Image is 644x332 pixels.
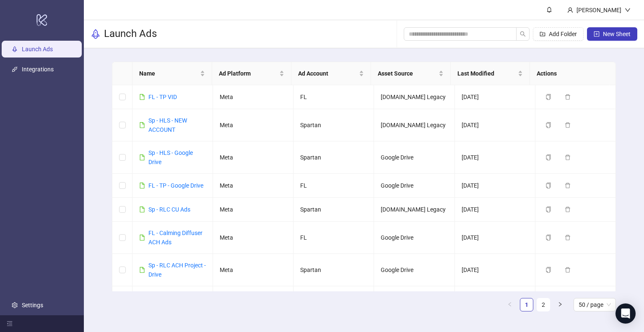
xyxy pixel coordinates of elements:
span: file [139,183,145,188]
a: FL - TP VID [148,94,177,100]
a: FL - Calming Diffuser ACH Ads [148,230,203,246]
button: Add Folder [533,27,584,41]
span: delete [565,94,571,100]
td: FL [293,222,374,254]
span: down [625,7,631,13]
a: Sp - HLS - Google Drive [148,149,193,165]
td: [DATE] [455,254,535,286]
a: 1 [520,298,533,311]
td: [DOMAIN_NAME] Legacy [374,198,454,222]
td: [DATE] [455,141,535,174]
span: copy [545,122,551,128]
td: Meta [213,141,293,174]
span: copy [545,267,551,273]
th: Ad Platform [212,62,292,85]
span: delete [565,183,571,188]
a: FL - TP - Google Drive [148,182,203,189]
td: Meta [213,174,293,198]
span: file [139,235,145,241]
td: Google Drive [374,254,454,286]
td: Spartan [293,254,374,286]
td: Spartan [293,286,374,319]
span: delete [565,235,571,241]
span: search [520,31,526,37]
span: copy [545,207,551,212]
th: Last Modified [451,62,530,85]
td: Meta [213,85,293,109]
td: [DATE] [455,222,535,254]
span: menu-fold [7,321,13,327]
span: copy [545,235,551,241]
button: left [503,298,517,311]
td: [DATE] [455,174,535,198]
div: [PERSON_NAME] [573,5,625,15]
span: delete [565,122,571,128]
span: bell [546,7,552,13]
span: copy [545,183,551,188]
td: [DATE] [455,286,535,319]
span: copy [545,154,551,160]
td: FL [293,85,374,109]
li: Next Page [553,298,567,311]
td: Meta [213,109,293,141]
span: 50 / page [579,298,611,311]
span: Asset Source [378,69,437,78]
span: file [139,267,145,273]
a: Integrations [22,66,54,73]
li: 2 [537,298,550,311]
li: 1 [520,298,533,311]
td: Google Drive [374,174,454,198]
span: Name [139,69,198,78]
td: Google Drive [374,141,454,174]
span: file [139,154,145,160]
span: delete [565,154,571,160]
span: folder-add [540,31,545,37]
th: Actions [530,62,610,85]
span: delete [565,267,571,273]
span: copy [545,94,551,100]
span: right [558,302,563,307]
td: [DOMAIN_NAME] Legacy [374,109,454,141]
span: Ad Account [298,69,357,78]
span: left [507,302,512,307]
td: Google Drive [374,222,454,254]
button: New Sheet [587,27,637,41]
span: Ad Platform [219,69,278,78]
td: [DOMAIN_NAME] Legacy [374,85,454,109]
button: right [553,298,567,311]
td: Meta [213,286,293,319]
td: Meta [213,254,293,286]
td: Spartan [293,198,374,222]
span: Add Folder [549,31,577,37]
td: [DATE] [455,109,535,141]
td: Spartan [293,109,374,141]
td: [DATE] [455,85,535,109]
span: file [139,122,145,128]
td: Meta [213,222,293,254]
span: New Sheet [603,31,631,37]
span: file [139,207,145,212]
td: Meta [213,198,293,222]
a: Settings [22,302,43,308]
span: delete [565,207,571,212]
span: user [567,7,573,13]
th: Name [132,62,212,85]
td: Google Drive [374,286,454,319]
a: 2 [537,298,550,311]
div: Page Size [574,298,616,311]
th: Asset Source [371,62,451,85]
span: file [139,94,145,100]
td: Spartan [293,141,374,174]
th: Ad Account [291,62,371,85]
td: [DATE] [455,198,535,222]
h3: Launch Ads [104,27,157,41]
span: rocket [91,29,101,39]
span: plus-square [594,31,600,37]
a: Sp - RLC ACH Project - Drive [148,262,206,278]
div: Open Intercom Messenger [615,303,636,324]
li: Previous Page [503,298,517,311]
span: Last Modified [457,69,517,78]
a: Sp - RLC CU Ads [148,206,190,213]
a: Launch Ads [22,46,53,52]
td: FL [293,174,374,198]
